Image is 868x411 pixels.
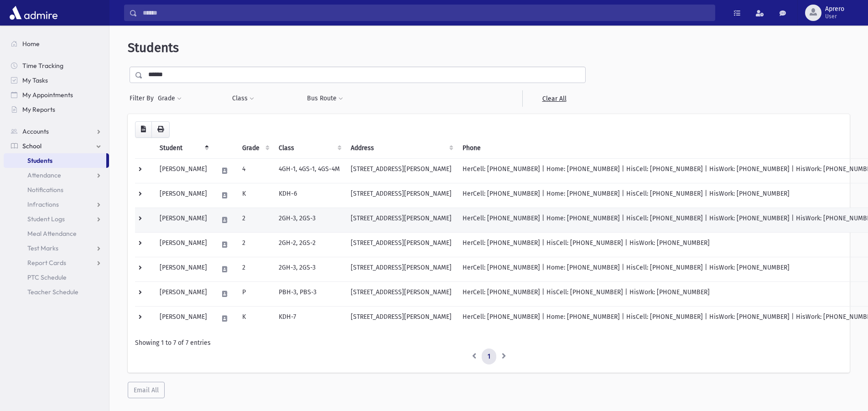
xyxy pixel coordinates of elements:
td: [STREET_ADDRESS][PERSON_NAME] [345,281,457,306]
span: Notifications [27,186,63,194]
td: K [237,306,273,331]
th: Class: activate to sort column ascending [273,138,345,159]
a: Notifications [4,182,109,197]
a: Clear All [522,90,586,107]
a: Time Tracking [4,58,109,73]
td: 2GH-3, 2GS-3 [273,208,345,232]
td: [PERSON_NAME] [154,232,213,257]
td: PBH-3, PBS-3 [273,281,345,306]
span: Student Logs [27,215,65,223]
button: CSV [135,121,152,138]
td: [STREET_ADDRESS][PERSON_NAME] [345,158,457,183]
span: Home [22,40,40,48]
span: Test Marks [27,244,58,252]
a: Accounts [4,124,109,139]
a: Infractions [4,197,109,212]
th: Grade: activate to sort column ascending [237,138,273,159]
span: User [825,13,844,20]
a: 1 [482,349,496,365]
td: [STREET_ADDRESS][PERSON_NAME] [345,257,457,281]
span: Report Cards [27,259,66,267]
a: Test Marks [4,241,109,255]
a: Home [4,36,109,51]
span: Infractions [27,200,59,208]
td: [PERSON_NAME] [154,183,213,208]
td: 2GH-3, 2GS-3 [273,257,345,281]
td: 2GH-2, 2GS-2 [273,232,345,257]
td: KDH-6 [273,183,345,208]
span: Meal Attendance [27,229,77,238]
th: Address: activate to sort column ascending [345,138,457,159]
td: P [237,281,273,306]
a: PTC Schedule [4,270,109,285]
span: School [22,142,42,150]
td: [STREET_ADDRESS][PERSON_NAME] [345,208,457,232]
img: AdmirePro [7,4,60,22]
span: Accounts [22,127,49,135]
a: My Reports [4,102,109,117]
button: Print [151,121,170,138]
a: My Appointments [4,88,109,102]
span: Attendance [27,171,61,179]
span: Aprero [825,5,844,13]
a: My Tasks [4,73,109,88]
button: Class [232,90,255,107]
a: School [4,139,109,153]
td: 2 [237,257,273,281]
a: Teacher Schedule [4,285,109,299]
input: Search [137,5,715,21]
td: 2 [237,208,273,232]
button: Email All [128,382,165,398]
span: Teacher Schedule [27,288,78,296]
span: Students [128,40,179,55]
td: [STREET_ADDRESS][PERSON_NAME] [345,306,457,331]
th: Student: activate to sort column descending [154,138,213,159]
span: Filter By [130,94,157,103]
td: 2 [237,232,273,257]
button: Bus Route [307,90,343,107]
a: Attendance [4,168,109,182]
span: Time Tracking [22,62,63,70]
span: My Tasks [22,76,48,84]
td: KDH-7 [273,306,345,331]
td: [PERSON_NAME] [154,208,213,232]
a: Meal Attendance [4,226,109,241]
a: Students [4,153,106,168]
td: [STREET_ADDRESS][PERSON_NAME] [345,232,457,257]
td: [PERSON_NAME] [154,281,213,306]
td: [PERSON_NAME] [154,158,213,183]
span: My Reports [22,105,55,114]
button: Grade [157,90,182,107]
td: K [237,183,273,208]
a: Report Cards [4,255,109,270]
span: Students [27,156,52,165]
td: [PERSON_NAME] [154,257,213,281]
div: Showing 1 to 7 of 7 entries [135,338,842,348]
td: [STREET_ADDRESS][PERSON_NAME] [345,183,457,208]
td: [PERSON_NAME] [154,306,213,331]
span: My Appointments [22,91,73,99]
span: PTC Schedule [27,273,67,281]
td: 4GH-1, 4GS-1, 4GS-4M [273,158,345,183]
td: 4 [237,158,273,183]
a: Student Logs [4,212,109,226]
